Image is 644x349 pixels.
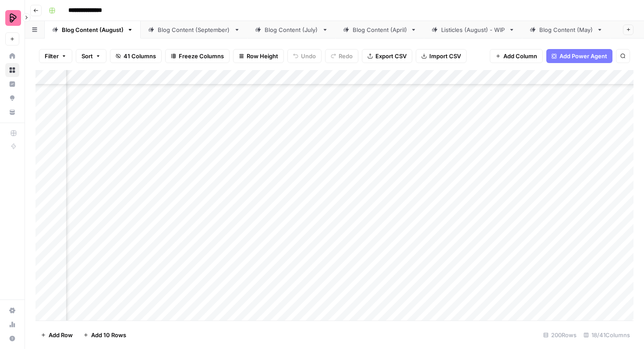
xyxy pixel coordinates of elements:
[5,105,19,119] a: Your Data
[580,328,633,342] div: 18/41 Columns
[124,52,156,60] span: 41 Columns
[39,49,72,63] button: Filter
[5,91,19,105] a: Opportunities
[522,21,610,39] a: Blog Content (May)
[5,303,19,317] a: Settings
[45,21,141,39] a: Blog Content (August)
[5,7,19,29] button: Workspace: Preply
[424,21,522,39] a: Listicles (August) - WIP
[91,331,126,339] span: Add 10 Rows
[503,52,537,60] span: Add Column
[301,52,316,60] span: Undo
[110,49,162,63] button: 41 Columns
[158,25,230,34] div: Blog Content (September)
[141,21,248,39] a: Blog Content (September)
[179,52,224,60] span: Freeze Columns
[247,52,278,60] span: Row Height
[546,49,612,63] button: Add Power Agent
[540,328,580,342] div: 200 Rows
[35,328,78,342] button: Add Row
[49,331,73,339] span: Add Row
[248,21,336,39] a: Blog Content (July)
[233,49,284,63] button: Row Height
[336,21,424,39] a: Blog Content (April)
[416,49,467,63] button: Import CSV
[362,49,412,63] button: Export CSV
[5,63,19,77] a: Browse
[429,52,461,60] span: Import CSV
[490,49,543,63] button: Add Column
[539,25,593,34] div: Blog Content (May)
[441,25,505,34] div: Listicles (August) - WIP
[5,331,19,345] button: Help + Support
[265,25,318,34] div: Blog Content (July)
[81,52,93,60] span: Sort
[45,52,59,60] span: Filter
[78,328,131,342] button: Add 10 Rows
[325,49,358,63] button: Redo
[353,25,407,34] div: Blog Content (April)
[5,317,19,331] a: Usage
[76,49,106,63] button: Sort
[5,77,19,91] a: Insights
[339,52,353,60] span: Redo
[5,10,21,26] img: Preply Logo
[5,49,19,63] a: Home
[559,52,607,60] span: Add Power Agent
[375,52,407,60] span: Export CSV
[62,25,124,34] div: Blog Content (August)
[287,49,322,63] button: Undo
[165,49,230,63] button: Freeze Columns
